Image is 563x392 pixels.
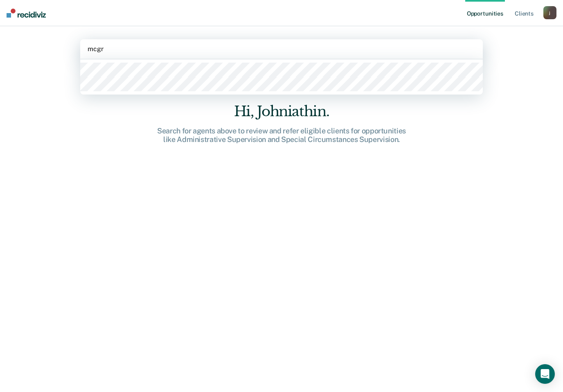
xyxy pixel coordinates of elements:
div: Open Intercom Messenger [535,364,555,384]
div: Hi, Johniathin. [151,103,412,120]
button: j [543,6,556,19]
div: Search for agents above to review and refer eligible clients for opportunities like Administrativ... [151,126,412,144]
img: Recidiviz [7,9,46,18]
